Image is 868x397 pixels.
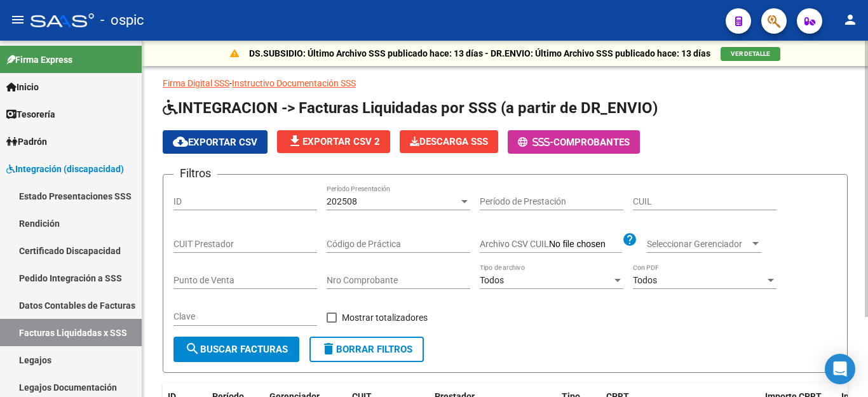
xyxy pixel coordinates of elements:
a: Firma Digital SSS [163,78,229,88]
mat-icon: file_download [287,133,302,149]
mat-icon: menu [10,12,25,27]
span: Integración (discapacidad) [6,162,124,176]
mat-icon: person [843,12,858,27]
button: Exportar CSV [163,130,268,154]
input: Archivo CSV CUIL [549,239,622,250]
span: Seleccionar Gerenciador [647,239,750,250]
span: - ospic [100,6,144,34]
app-download-masive: Descarga masiva de comprobantes (adjuntos) [400,130,498,154]
span: Exportar CSV 2 [287,136,380,147]
span: INTEGRACION -> Facturas Liquidadas por SSS (a partir de DR_ENVIO) [163,99,658,117]
mat-icon: cloud_download [173,134,188,149]
span: 202508 [327,196,357,206]
div: Open Intercom Messenger [825,354,855,384]
button: Buscar Facturas [173,337,299,362]
button: -Comprobantes [508,130,640,154]
mat-icon: search [185,341,200,356]
button: Borrar Filtros [309,337,424,362]
button: Exportar CSV 2 [277,130,390,153]
a: Instructivo Documentación SSS [232,78,356,88]
span: Tesorería [6,107,55,121]
p: DS.SUBSIDIO: Último Archivo SSS publicado hace: 13 días - DR.ENVIO: Último Archivo SSS publicado ... [249,46,710,60]
span: Comprobantes [553,137,630,148]
p: - [163,76,848,90]
button: Descarga SSS [400,130,498,153]
span: Todos [480,275,504,285]
span: - [518,137,553,148]
span: Buscar Facturas [185,344,288,355]
mat-icon: delete [321,341,336,356]
span: Borrar Filtros [321,344,412,355]
span: Inicio [6,80,39,94]
span: Descarga SSS [410,136,488,147]
span: VER DETALLE [731,50,770,57]
mat-icon: help [622,232,637,247]
span: Archivo CSV CUIL [480,239,549,249]
span: Exportar CSV [173,137,257,148]
span: Todos [633,275,657,285]
span: Padrón [6,135,47,149]
button: VER DETALLE [721,47,780,61]
span: Mostrar totalizadores [342,310,428,325]
h3: Filtros [173,165,217,182]
span: Firma Express [6,53,72,67]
